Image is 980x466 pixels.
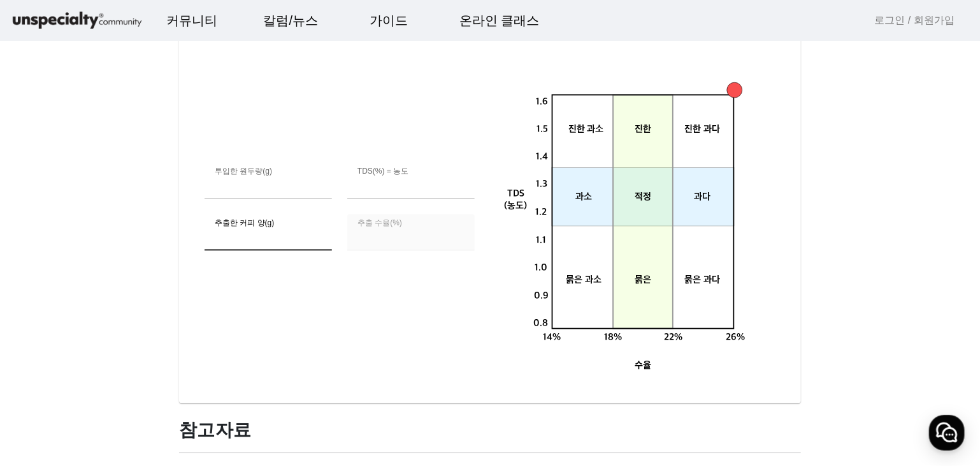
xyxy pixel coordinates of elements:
tspan: 1.3 [537,179,548,190]
a: 칼럼/뉴스 [254,3,329,38]
tspan: 과다 [694,192,710,203]
tspan: 적정 [635,192,651,203]
span: 설정 [197,379,212,389]
tspan: 1.5 [537,124,548,135]
tspan: (농도) [505,201,528,212]
tspan: 진한 과다 [685,124,721,135]
a: 온라인 클래스 [449,3,550,38]
tspan: 0.8 [533,319,548,329]
tspan: 진한 [635,124,651,135]
span: 홈 [40,379,48,389]
a: 대화 [84,360,164,392]
tspan: 1.0 [535,263,548,274]
mat-label: 투입한 원두량(g) [215,167,272,176]
h1: 참고자료 [179,419,801,442]
tspan: 1.6 [536,97,548,108]
mat-label: 추출한 커피 양(g) [215,219,274,227]
a: 커뮤니티 [157,3,228,38]
tspan: 묽은 과소 [566,274,602,285]
mat-label: 추출 수율(%) [357,219,402,227]
tspan: 1.4 [536,152,548,163]
a: 홈 [4,360,84,392]
tspan: 18% [604,333,622,343]
tspan: 과소 [575,192,592,203]
tspan: 14% [543,333,561,343]
tspan: 진한 과소 [568,124,604,135]
tspan: 1.2 [535,207,547,218]
span: 대화 [117,380,132,390]
a: 로그인 / 회원가입 [875,13,955,28]
a: 가이드 [359,3,418,38]
tspan: 26% [726,333,745,343]
tspan: 수율 [635,361,651,372]
img: logo [10,10,144,32]
tspan: 0.9 [534,291,549,302]
tspan: 22% [664,333,682,343]
tspan: TDS [507,189,524,200]
tspan: 1.1 [537,235,547,246]
tspan: 묽은 [635,274,651,285]
a: 설정 [164,360,245,392]
mat-label: TDS(%) = 농도 [357,167,408,176]
tspan: 묽은 과다 [685,274,721,285]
